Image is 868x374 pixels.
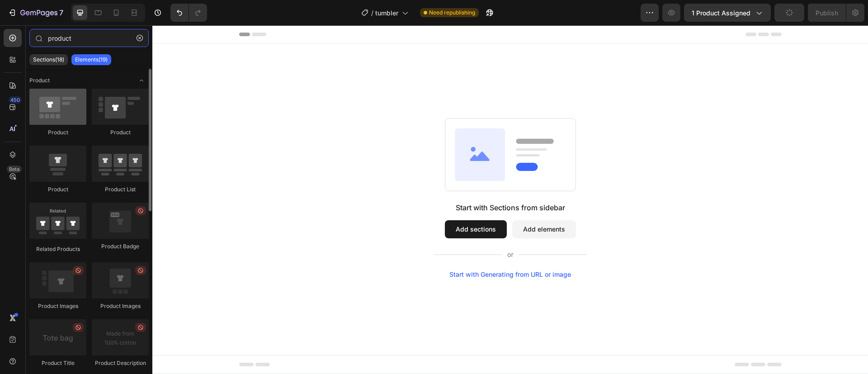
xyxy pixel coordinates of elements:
div: Start with Generating from URL or image [297,246,419,253]
div: Product Images [92,302,149,310]
p: 7 [59,7,63,18]
div: Product Images [29,302,86,310]
iframe: Design area [152,25,868,374]
input: Search Sections & Elements [29,29,149,47]
button: Add sections [292,195,354,213]
div: Related Products [29,245,86,253]
p: Elements(19) [75,56,108,63]
span: Need republishing [429,9,475,17]
div: Product Title [29,359,86,367]
span: / [371,8,373,18]
div: Product Description [92,359,149,367]
button: 1 product assigned [684,4,771,22]
div: Product [29,128,86,137]
p: Sections(18) [33,56,64,63]
div: Product [92,128,149,137]
span: Product [29,76,50,85]
div: Product Badge [92,242,149,251]
div: Publish [816,8,838,18]
div: Beta [7,166,22,173]
div: Start with Sections from sidebar [303,177,413,188]
div: 450 [9,96,22,104]
div: Undo/Redo [170,4,207,22]
div: Product [29,185,86,194]
span: tumbler [375,8,398,18]
button: 7 [4,4,67,22]
span: 1 product assigned [692,8,750,18]
button: Add elements [360,195,424,213]
div: Product List [92,185,149,194]
span: Toggle open [134,73,149,88]
button: Publish [808,4,846,22]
